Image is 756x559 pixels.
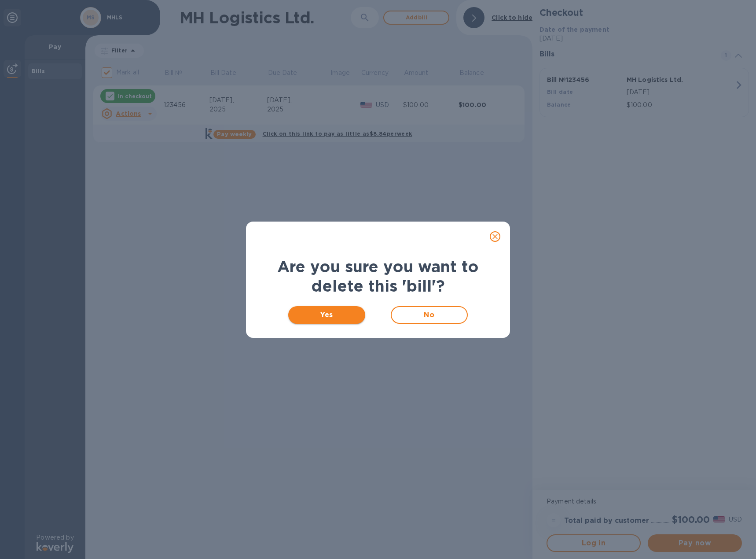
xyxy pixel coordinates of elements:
[277,257,479,296] b: Are you sure you want to delete this 'bill'?
[288,306,365,324] button: Yes
[295,310,358,320] span: Yes
[399,310,460,320] span: No
[391,306,468,324] button: No
[484,226,506,247] button: close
